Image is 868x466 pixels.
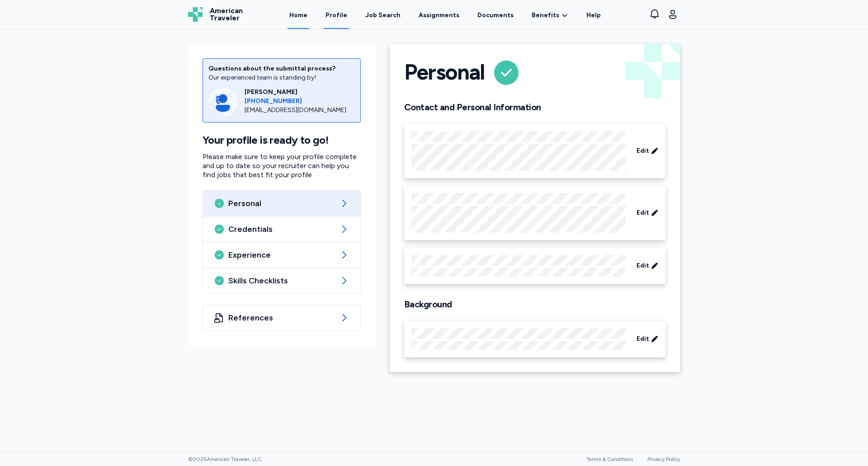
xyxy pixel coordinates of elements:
img: Logo [188,7,203,22]
a: Benefits [532,11,568,20]
span: Edit [637,334,649,344]
span: Personal [228,198,335,209]
span: © 2025 American Traveler, LLC [188,456,262,463]
h1: Your profile is ready to go! [203,133,361,147]
h2: Contact and Personal Information [404,102,665,113]
span: Benefits [532,11,559,20]
div: Edit [404,186,665,240]
a: [PHONE_NUMBER] [245,97,355,106]
a: Privacy Policy [647,456,680,462]
span: Edit [637,146,649,155]
div: Our experienced team is standing by! [208,73,355,82]
div: [PERSON_NAME] [245,88,355,97]
span: Skills Checklists [228,275,335,286]
a: Profile [324,1,349,29]
span: Credentials [228,224,335,235]
div: Edit [404,124,665,179]
span: Edit [637,261,649,270]
span: Edit [637,208,649,217]
div: Edit [404,248,665,284]
div: [EMAIL_ADDRESS][DOMAIN_NAME] [245,106,355,115]
div: Edit [404,321,665,358]
a: Home [288,1,309,29]
div: Questions about the submittal process? [208,64,355,73]
p: Please make sure to keep your profile complete and up to date so your recruiter can help you find... [203,152,361,179]
h1: Personal [404,58,485,87]
a: Terms & Conditions [586,456,633,462]
img: Consultant [208,88,237,117]
span: References [228,312,335,323]
span: Experience [228,249,335,260]
div: Job Search [365,11,401,20]
h2: Background [404,299,665,310]
span: American Traveler [210,7,243,22]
